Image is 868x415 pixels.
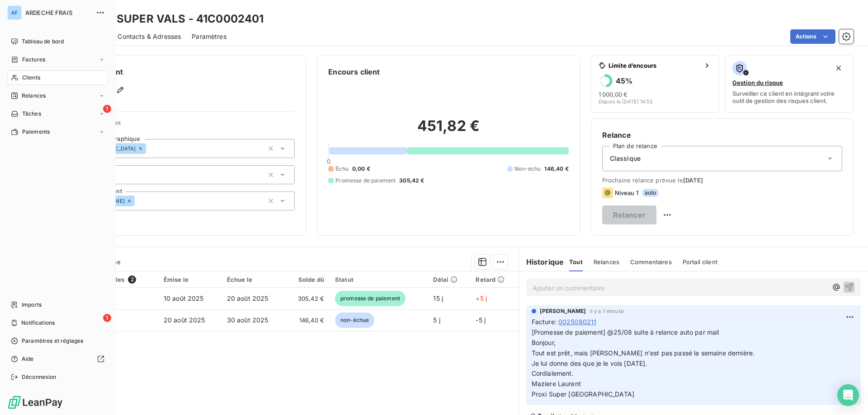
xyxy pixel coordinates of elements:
span: [DATE] [683,177,703,184]
input: Ajouter une valeur [146,145,153,153]
span: Non-échu [514,165,541,173]
span: 20 août 2025 [164,316,205,324]
span: 10 août 2025 [164,294,204,302]
span: Classique [610,154,641,163]
span: Imports [22,301,42,309]
a: Clients [7,70,108,85]
span: Paramètres [192,32,226,41]
input: Ajouter une valeur [115,171,123,179]
span: -5 j [476,316,486,324]
span: 1 000,00 € [599,91,627,98]
h6: Relance [602,130,842,140]
span: Commentaires [630,258,672,266]
span: il y a 1 minute [590,308,623,314]
a: Paiements [7,125,108,139]
a: Factures [7,52,108,67]
span: Paramètres et réglages [22,337,83,345]
span: auto [642,189,659,197]
span: Relances [22,92,46,100]
span: Clients [22,74,40,82]
a: Aide [7,352,108,366]
div: Retard [476,276,513,283]
span: Portail client [683,258,717,266]
a: Imports [7,298,108,312]
span: Surveiller ce client en intégrant votre outil de gestion des risques client. [732,90,846,104]
span: promesse de paiement [335,291,406,306]
span: [PERSON_NAME] [540,307,586,315]
span: Facture : [532,317,557,326]
h6: 45 % [616,76,632,85]
button: Actions [790,29,835,44]
span: Prochaine relance prévue le [602,177,842,184]
h6: Historique [519,256,564,267]
span: Tâches [22,110,41,118]
span: 146,40 € [544,165,568,173]
button: Limite d’encours45%1 000,00 €Depuis le [DATE] 14:52 [591,55,720,113]
span: 30 août 2025 [227,316,269,324]
span: 5 j [433,316,440,324]
div: Open Intercom Messenger [837,384,859,406]
div: Statut [335,276,422,283]
div: Solde dû [290,276,324,283]
span: 305,42 € [290,294,324,303]
span: Contacts & Adresses [118,32,181,41]
button: Gestion du risqueSurveiller ce client en intégrant votre outil de gestion des risques client. [725,55,854,113]
span: Niveau 1 [615,189,638,196]
span: Tout [569,258,583,266]
span: 1 [103,314,111,322]
span: [Promesse de paiement] @25/08 suite à relance auto par mail Bonjour, Tout est prêt, mais [PERSON_... [532,328,755,398]
a: Paramètres et réglages [7,334,108,348]
a: Tableau de bord [7,34,108,49]
h6: Informations client [55,66,295,77]
span: Gestion du risque [732,79,783,86]
span: 305,42 € [399,177,424,185]
span: Relances [594,258,619,266]
span: Promesse de paiement [335,177,396,185]
span: 0,00 € [352,165,370,173]
span: Factures [22,56,45,64]
div: Échue le [227,276,279,283]
span: 146,40 € [290,316,324,325]
span: 0 [327,158,330,165]
button: Relancer [602,205,657,224]
div: Émise le [164,276,216,283]
span: Déconnexion [22,373,57,381]
a: 1Tâches [7,107,108,121]
span: 1 [103,105,111,113]
span: Échu [335,165,349,173]
span: Tableau de bord [22,37,64,46]
a: Relances [7,89,108,103]
h2: 451,82 € [328,117,568,144]
span: Limite d’encours [609,62,700,69]
h6: Encours client [328,66,380,77]
div: Délai [433,276,465,283]
input: Ajouter une valeur [135,197,142,205]
span: 20 août 2025 [227,294,269,302]
span: +5 j [476,294,487,302]
span: Aide [22,355,34,363]
div: AF [7,5,22,20]
span: Depuis le [DATE] 14:52 [599,99,653,104]
span: Propriétés Client [73,119,295,132]
span: ARDECHE FRAIS [25,9,90,16]
h3: PROXI SUPER VALS - 41C0002401 [80,11,264,27]
img: Logo LeanPay [7,395,63,410]
span: 2 [128,275,136,284]
span: 0025080211 [558,317,597,326]
span: Paiements [22,128,50,136]
span: Notifications [21,319,55,327]
span: 15 j [433,294,443,302]
span: non-échue [335,312,374,328]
